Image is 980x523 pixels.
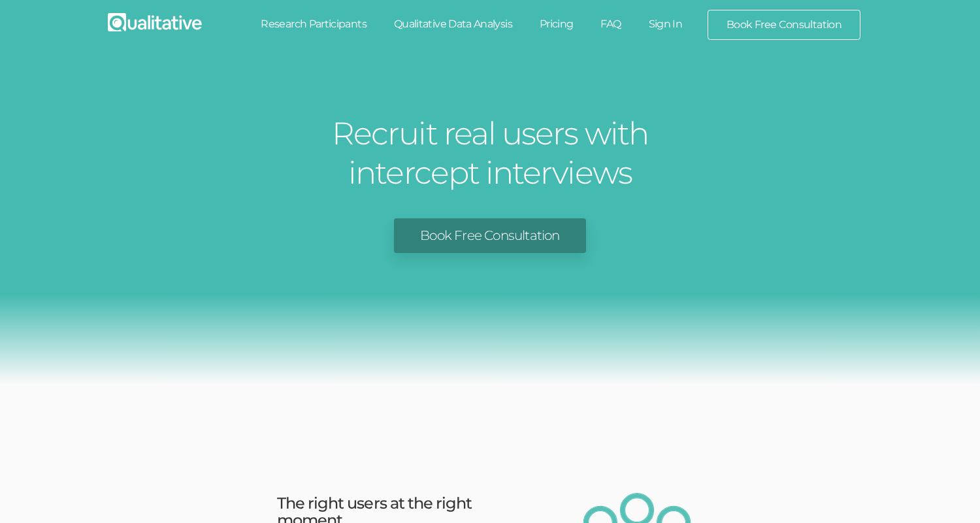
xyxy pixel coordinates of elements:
[394,218,585,253] a: Book Free Consultation
[708,10,860,39] a: Book Free Consultation
[380,10,526,39] a: Qualitative Data Analysis
[635,10,696,39] a: Sign In
[294,114,686,192] h1: Recruit real users with intercept interviews
[108,13,202,31] img: Qualitative
[526,10,587,39] a: Pricing
[587,10,634,39] a: FAQ
[247,10,380,39] a: Research Participants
